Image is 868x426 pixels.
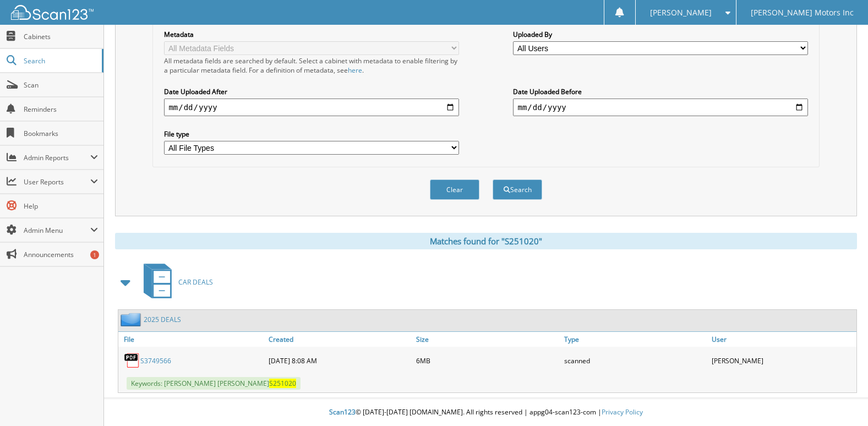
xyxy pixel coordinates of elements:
span: Bookmarks [24,129,98,138]
div: 1 [90,250,99,259]
label: Date Uploaded Before [513,87,807,96]
span: Search [24,56,96,65]
span: Reminders [24,105,98,114]
span: S251020 [269,379,296,388]
button: Clear [430,179,479,200]
div: Matches found for "S251020" [115,233,857,249]
div: © [DATE]-[DATE] [DOMAIN_NAME]. All rights reserved | appg04-scan123-com | [104,399,868,426]
label: Metadata [164,30,458,39]
div: 6MB [413,349,561,372]
a: Size [413,332,561,347]
a: 2025 DEALS [144,315,181,324]
div: [DATE] 8:08 AM [266,349,413,372]
label: File type [164,129,458,139]
img: scan123-logo-white.svg [11,5,94,20]
span: [PERSON_NAME] Motors Inc [751,9,854,16]
a: File [118,332,266,347]
span: [PERSON_NAME] [650,9,712,16]
label: Uploaded By [513,30,807,39]
a: Privacy Policy [602,407,643,417]
input: end [513,99,807,116]
span: Keywords: [PERSON_NAME] [PERSON_NAME] [127,377,301,390]
img: PDF.png [124,352,140,369]
a: CAR DEALS [137,260,213,304]
span: Announcements [24,250,98,259]
span: Scan123 [329,407,356,417]
span: Help [24,201,98,211]
div: All metadata fields are searched by default. Select a cabinet with metadata to enable filtering b... [164,56,458,75]
a: Type [561,332,709,347]
label: Date Uploaded After [164,87,458,96]
span: Admin Reports [24,153,90,162]
button: Search [493,179,542,200]
img: folder2.png [121,313,144,326]
a: here [348,65,362,75]
div: scanned [561,349,709,372]
span: User Reports [24,177,90,187]
a: User [709,332,856,347]
a: Created [266,332,413,347]
a: S3749566 [140,356,171,365]
div: [PERSON_NAME] [709,349,856,372]
span: CAR DEALS [178,277,213,287]
span: Cabinets [24,32,98,41]
span: Scan [24,80,98,90]
span: Admin Menu [24,226,90,235]
input: start [164,99,458,116]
